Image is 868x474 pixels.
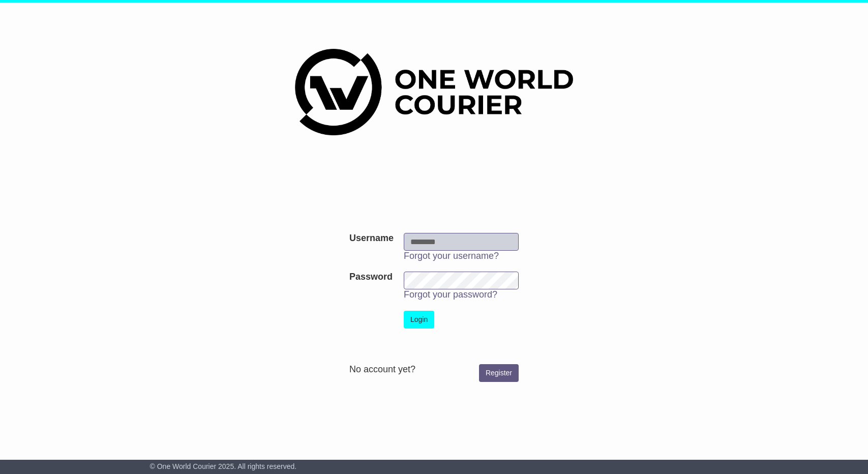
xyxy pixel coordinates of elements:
label: Password [349,272,393,283]
a: Forgot your password? [404,289,497,300]
img: One World [295,49,573,135]
button: Login [404,311,434,329]
a: Forgot your username? [404,251,499,261]
div: No account yet? [349,364,519,375]
span: © One World Courier 2025. All rights reserved. [150,462,297,470]
a: Register [479,364,519,382]
label: Username [349,233,394,244]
